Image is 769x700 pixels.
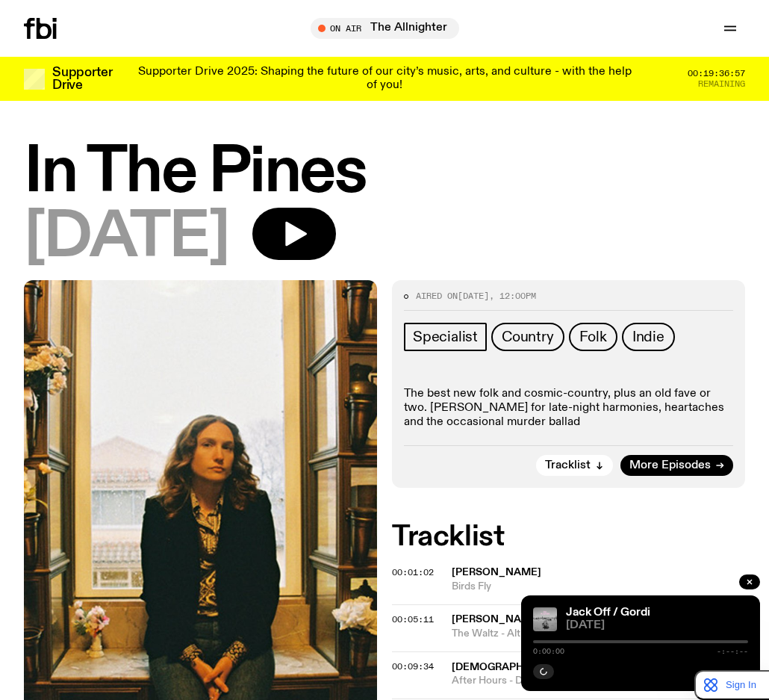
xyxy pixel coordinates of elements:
h2: Tracklist [392,524,745,551]
span: After Hours - Deluxe [452,674,745,688]
button: 00:01:02 [392,569,434,577]
a: Specialist [404,323,487,351]
button: 00:05:11 [392,616,434,624]
span: Remaining [698,80,745,88]
span: More Episodes [629,460,711,471]
span: Tracklist [545,460,591,471]
a: Country [491,323,564,351]
span: 00:05:11 [392,613,434,625]
span: 00:09:34 [392,660,434,672]
span: [PERSON_NAME] [452,567,541,577]
span: [DEMOGRAPHIC_DATA][PERSON_NAME] [452,662,661,672]
a: Indie [622,323,675,351]
button: On AirThe Allnighter [311,18,459,39]
span: Specialist [413,329,478,345]
h3: Supporter Drive [52,66,112,92]
span: [DATE] [458,290,489,302]
button: Tracklist [536,455,613,476]
span: , 12:00pm [489,290,536,302]
span: Country [502,329,554,345]
span: [DATE] [24,208,228,268]
button: 00:09:34 [392,663,434,671]
span: Indie [632,329,664,345]
span: 00:01:02 [392,566,434,578]
a: Folk [569,323,617,351]
span: 0:00:00 [533,648,564,655]
span: Birds Fly [452,580,745,594]
span: The Waltz - Alt Version [452,627,614,641]
span: 00:19:36:57 [688,69,745,78]
span: -:--:-- [717,648,748,655]
span: [PERSON_NAME] [452,614,541,625]
p: The best new folk and cosmic-country, plus an old fave or two. [PERSON_NAME] for late-night harmo... [404,387,733,430]
span: [DATE] [566,620,748,631]
p: Supporter Drive 2025: Shaping the future of our city’s music, arts, and culture - with the help o... [131,66,638,92]
h1: In The Pines [24,143,745,203]
span: Aired on [416,290,458,302]
span: Folk [579,329,607,345]
a: More Episodes [620,455,733,476]
a: Jack Off / Gordi [566,607,650,619]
